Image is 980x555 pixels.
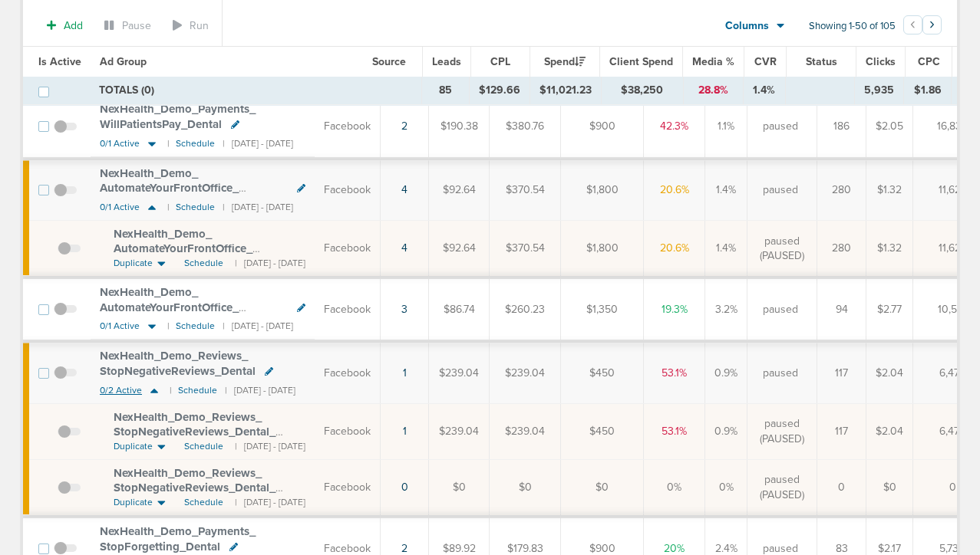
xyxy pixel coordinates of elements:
td: $239.04 [429,404,490,460]
td: 20.6% [644,221,705,277]
span: CVR [754,55,777,68]
td: 5,935 [855,77,904,104]
td: 280 [817,159,866,221]
td: $0 [866,459,913,517]
a: 4 [401,183,408,196]
td: $190.38 [429,96,490,158]
td: $0 [561,459,644,517]
td: 1.1% [705,96,747,158]
td: 53.1% [644,404,705,460]
td: $1,800 [561,221,644,277]
td: 85 [421,77,469,104]
td: paused (PAUSED) [747,459,817,517]
a: 0 [401,481,408,494]
span: Duplicate [114,257,153,270]
td: 0% [705,459,747,517]
span: Clicks [866,55,896,68]
td: 94 [817,277,866,341]
td: Facebook [315,341,381,403]
span: NexHealth_ Demo_ AutomateYourFrontOffice_ LabourDay_ Dental [100,166,239,210]
td: Facebook [315,277,381,341]
td: TOTALS (0) [90,77,421,104]
span: Status [806,55,837,68]
td: 19.3% [644,277,705,341]
small: | [DATE] - [DATE] [235,257,305,270]
td: paused (PAUSED) [747,404,817,460]
span: 0/1 Active [100,138,140,149]
td: $0 [490,459,561,517]
td: $370.54 [490,159,561,221]
td: 0.9% [705,341,747,403]
small: | [170,385,170,396]
td: $370.54 [490,221,561,277]
span: 0/2 Active [100,385,142,396]
a: 4 [401,241,408,255]
span: Source [372,55,406,68]
td: 117 [817,404,866,460]
span: 0/1 Active [100,202,140,213]
td: $2.04 [866,404,913,460]
td: $1,350 [561,277,644,341]
td: Facebook [315,459,381,517]
small: | [DATE] - [DATE] [223,320,293,332]
td: 117 [817,341,866,403]
button: Add [38,15,91,37]
td: $1.86 [904,77,952,104]
td: $450 [561,404,644,460]
td: $1,800 [561,159,644,221]
a: 3 [401,303,408,316]
td: 42.3% [644,96,705,158]
small: | [DATE] - [DATE] [235,496,305,509]
td: $129.66 [470,77,530,104]
td: 20.6% [644,159,705,221]
td: 3.2% [705,277,747,341]
span: NexHealth_ Demo_ AutomateYourFrontOffice_ AutomateToday_ Dental [100,285,239,329]
span: Columns [725,18,769,34]
td: Facebook [315,96,381,158]
td: $380.76 [490,96,561,158]
span: Showing 1-50 of 105 [809,20,896,33]
span: 0/1 Active [100,320,140,332]
td: $239.04 [429,341,490,403]
span: paused [763,119,798,134]
td: 53.1% [644,341,705,403]
small: Schedule [178,385,217,396]
span: Ad Group [100,55,147,68]
td: $11,021.23 [530,77,602,104]
td: $2.77 [866,277,913,341]
span: paused [763,302,798,317]
td: 186 [817,96,866,158]
td: 0% [644,459,705,517]
span: CPL [490,55,510,68]
small: | [167,138,168,149]
td: 280 [817,221,866,277]
td: $92.64 [429,159,490,221]
td: $900 [561,96,644,158]
small: Schedule [176,138,215,149]
td: $239.04 [490,341,561,403]
span: Add [64,19,83,32]
small: Schedule [176,202,215,213]
td: $1.32 [866,221,913,277]
a: 2 [401,120,408,133]
td: $2.05 [866,96,913,158]
span: Client Spend [609,55,673,68]
td: 1.4% [705,159,747,221]
span: NexHealth_ Demo_ Payments_ StopForgetting_ Dental [100,524,256,553]
small: | [DATE] - [DATE] [223,202,293,213]
small: Schedule [176,320,215,332]
td: 1.4% [705,221,747,277]
span: NexHealth_ Demo_ Reviews_ StopNegativeReviews_ Dental_ [DATE]?id=183&cmp_ id=9658027 [114,466,288,510]
td: $2.04 [866,341,913,403]
td: $38,250 [602,77,684,104]
td: Facebook [315,159,381,221]
small: | [DATE] - [DATE] [235,440,305,453]
small: | [167,202,168,213]
span: Leads [432,55,461,68]
span: NexHealth_ Demo_ Payments_ WillPatientsPay_ Dental [100,102,256,131]
td: Facebook [315,221,381,277]
a: 2 [401,542,408,555]
td: Facebook [315,404,381,460]
span: Duplicate [114,440,153,453]
a: 1 [403,425,407,438]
